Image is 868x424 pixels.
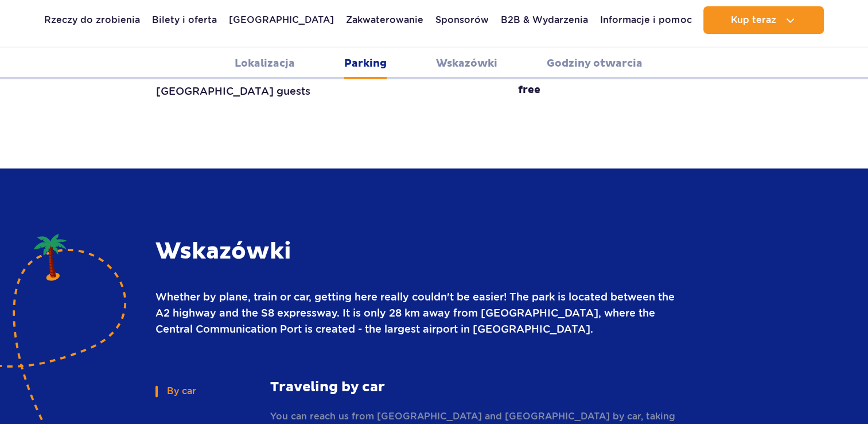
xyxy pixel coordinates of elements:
[518,83,540,99] div: free
[156,83,310,99] div: [GEOGRAPHIC_DATA] guests
[501,6,588,34] a: B2B & Wydarzenia
[435,6,489,34] a: Sponsorów
[547,48,643,79] a: Godziny otwarcia
[344,48,387,79] a: Parking
[229,6,334,34] a: [GEOGRAPHIC_DATA]
[155,289,684,337] p: Whether by plane, train or car, getting here really couldn't be easier! The park is located betwe...
[436,48,497,79] a: Wskazówki
[270,379,684,396] strong: Traveling by car
[155,379,206,404] button: By car
[152,6,217,34] a: Bilety i oferta
[44,6,140,34] a: Rzeczy do zrobienia
[346,6,423,34] a: Zakwaterowanie
[731,15,776,25] span: Kup teraz
[703,6,824,34] button: Kup teraz
[235,48,295,79] a: Lokalizacja
[155,237,684,266] h3: Wskazówki
[600,6,691,34] a: Informacje i pomoc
